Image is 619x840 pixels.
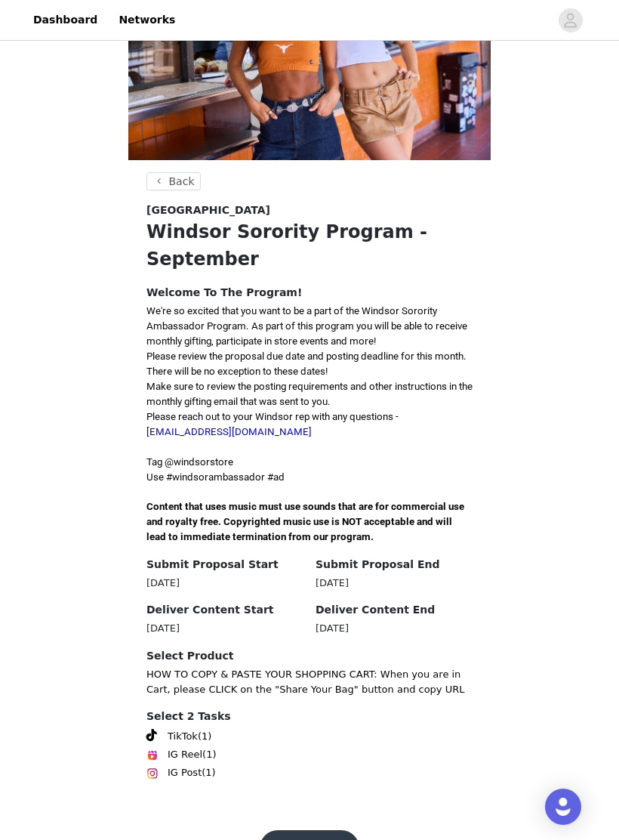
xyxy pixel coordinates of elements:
[146,351,467,377] span: Please review the proposal due date and posting deadline for this month. There will be no excepti...
[146,202,270,218] span: [GEOGRAPHIC_DATA]
[146,456,233,468] span: Tag @windsorstore
[146,576,303,591] div: [DATE]
[202,747,216,762] span: (1)
[146,621,303,636] div: [DATE]
[146,411,399,437] span: Please reach out to your Windsor rep with any questions -
[146,285,473,301] h4: Welcome To The Program!
[24,3,106,37] a: Dashboard
[146,767,159,780] img: Instagram Icon
[146,501,467,542] span: Content that uses music must use sounds that are for commercial use and royalty free. Copyrighted...
[146,381,473,407] span: Make sure to review the posting requirements and other instructions in the monthly gifting email ...
[146,471,285,483] span: Use #windsorambassador #ad
[168,747,202,762] span: IG Reel
[109,3,184,37] a: Networks
[146,749,159,761] img: Instagram Reels Icon
[146,218,473,273] h1: Windsor Sorority Program - September
[202,765,215,780] span: (1)
[146,667,473,696] p: HOW TO COPY & PASTE YOUR SHOPPING CART: When you are in Cart, please CLICK on the "Share Your Bag...
[168,765,202,780] span: IG Post
[146,602,303,618] h4: Deliver Content Start
[146,172,201,190] button: Back
[316,602,473,618] h4: Deliver Content End
[168,729,198,744] span: TikTok
[198,729,211,744] span: (1)
[146,648,473,664] h4: Select Product
[146,305,467,347] span: We're so excited that you want to be a part of the Windsor Sorority Ambassador Program. As part o...
[316,557,473,573] h4: Submit Proposal End
[316,576,473,591] div: [DATE]
[316,621,473,636] div: [DATE]
[146,709,473,724] h4: Select 2 Tasks
[563,8,577,32] div: avatar
[146,557,303,573] h4: Submit Proposal Start
[146,426,312,437] a: [EMAIL_ADDRESS][DOMAIN_NAME]
[545,789,581,825] div: Open Intercom Messenger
